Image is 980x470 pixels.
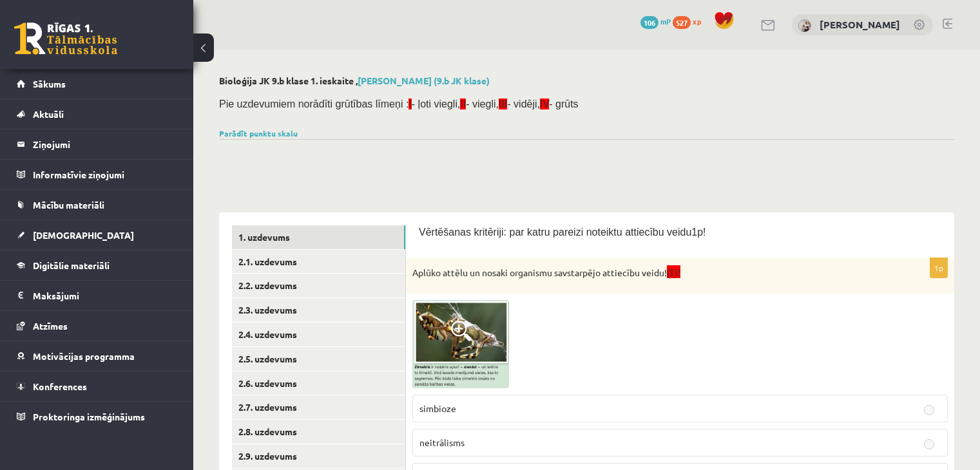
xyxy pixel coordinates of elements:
a: Mācību materiāli [17,190,177,220]
a: 2.4. uzdevums [232,323,405,346]
a: 2.2. uzdevums [232,274,405,297]
span: xp [693,16,701,26]
span: Sākums [33,78,66,89]
span: [DEMOGRAPHIC_DATA] [33,229,134,241]
a: 1. uzdevums [232,225,405,249]
a: 2.1. uzdevums [232,250,405,274]
span: Aktuāli [33,108,64,120]
span: 527 [673,16,691,29]
p: 1p [930,258,948,278]
a: Proktoringa izmēģinājums [17,402,177,431]
span: I [408,99,411,109]
a: Sākums [17,69,177,99]
img: Signe Osvalde [798,19,811,32]
a: 527 xp [673,16,707,26]
a: Informatīvie ziņojumi [17,160,177,189]
span: II [460,99,466,109]
span: Pie uzdevumiem norādīti grūtības līmeņi : - ļoti viegli, - viegli, - vidēji, - grūts [219,99,579,109]
a: 2.3. uzdevums [232,298,405,322]
img: 1.png [412,300,509,388]
legend: Maksājumi [33,281,177,310]
span: Digitālie materiāli [33,259,110,271]
a: Digitālie materiāli [17,250,177,280]
a: 2.5. uzdevums [232,347,405,371]
input: neitrālisms [924,439,934,449]
a: Motivācijas programma [17,341,177,371]
a: [DEMOGRAPHIC_DATA] [17,220,177,250]
a: 2.6. uzdevums [232,371,405,395]
span: IV [540,99,549,109]
span: neitrālisms [419,437,465,448]
a: [PERSON_NAME] [820,18,900,31]
a: [PERSON_NAME] (9.b JK klase) [358,75,490,86]
a: 106 mP [640,16,671,26]
a: Rīgas 1. Tālmācības vidusskola [14,23,117,55]
span: (I)! [667,267,680,278]
span: Proktoringa izmēģinājums [33,411,145,422]
span: Konferences [33,381,87,392]
p: Aplūko attēlu un nosaki organismu savstarpējo attiecību veidu! [412,265,883,279]
a: Atzīmes [17,311,177,341]
span: 106 [640,16,658,29]
span: Atzīmes [33,320,68,332]
input: simbioze [924,405,934,415]
legend: Informatīvie ziņojumi [33,160,177,189]
span: Motivācijas programma [33,350,135,362]
span: simbioze [419,402,456,414]
h2: Bioloģija JK 9.b klase 1. ieskaite , [219,75,954,86]
a: Ziņojumi [17,129,177,159]
span: Mācību materiāli [33,199,104,211]
span: III [499,99,507,109]
a: Maksājumi [17,281,177,310]
span: mP [660,16,671,26]
a: 2.7. uzdevums [232,395,405,419]
span: Vērtēšanas kritēriji: par katru pareizi noteiktu attiecību veidu1p! [419,227,706,238]
a: Konferences [17,371,177,401]
legend: Ziņojumi [33,129,177,159]
a: Parādīt punktu skalu [219,128,298,138]
a: 2.8. uzdevums [232,420,405,444]
a: 2.9. uzdevums [232,444,405,468]
a: Aktuāli [17,99,177,129]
